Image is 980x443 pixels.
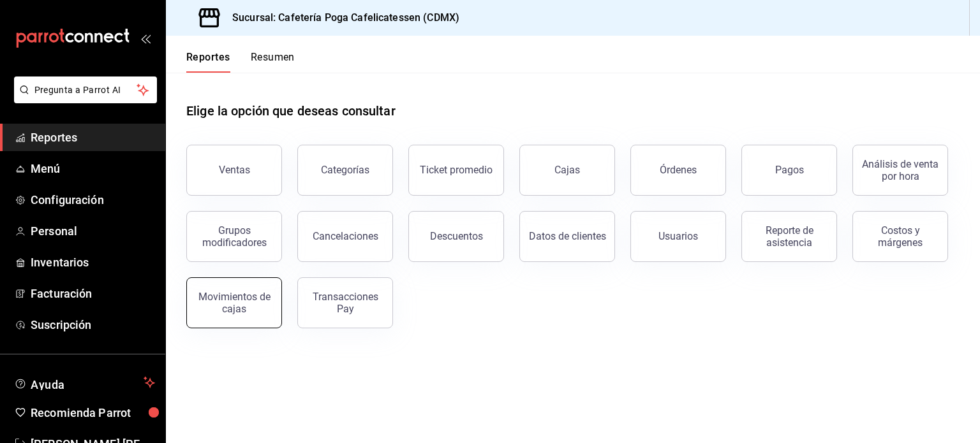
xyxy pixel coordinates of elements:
[741,211,837,262] button: Reporte de asistencia
[420,164,493,176] div: Ticket promedio
[140,33,151,43] button: open_drawer_menu
[297,145,393,196] button: Categorías
[519,211,615,262] button: Datos de clientes
[186,211,282,262] button: Grupos modificadores
[31,254,155,271] span: Inventarios
[251,51,295,73] button: Resumen
[306,291,385,315] div: Transacciones Pay
[186,101,396,120] h1: Elige la opción que deseas consultar
[186,277,282,328] button: Movimientos de cajas
[660,164,697,176] div: Órdenes
[313,230,378,242] div: Cancelaciones
[658,230,698,242] div: Usuarios
[861,224,940,249] div: Costos y márgenes
[219,164,250,176] div: Ventas
[408,145,504,196] button: Ticket promedio
[861,158,940,182] div: Análisis de venta por hora
[222,10,459,25] h3: Sucursal: Cafetería Poga Cafelicatessen (CDMX)
[852,145,948,196] button: Análisis de venta por hora
[34,84,137,97] span: Pregunta a Parrot AI
[430,230,483,242] div: Descuentos
[554,164,580,176] div: Cajas
[519,145,615,196] button: Cajas
[186,51,295,73] div: navigation tabs
[529,230,606,242] div: Datos de clientes
[9,92,157,106] a: Pregunta a Parrot AI
[321,164,369,176] div: Categorías
[408,211,504,262] button: Descuentos
[186,51,230,73] button: Reportes
[31,404,155,421] span: Recomienda Parrot
[31,129,155,146] span: Reportes
[31,160,155,177] span: Menú
[741,145,837,196] button: Pagos
[852,211,948,262] button: Costos y márgenes
[31,316,155,333] span: Suscripción
[31,285,155,302] span: Facturación
[186,145,282,196] button: Ventas
[14,76,157,103] button: Pregunta a Parrot AI
[775,164,804,176] div: Pagos
[31,222,155,240] span: Personal
[195,224,274,249] div: Grupos modificadores
[195,291,274,315] div: Movimientos de cajas
[630,145,726,196] button: Órdenes
[297,211,393,262] button: Cancelaciones
[297,277,393,328] button: Transacciones Pay
[31,375,138,390] span: Ayuda
[630,211,726,262] button: Usuarios
[750,224,829,249] div: Reporte de asistencia
[31,191,155,208] span: Configuración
